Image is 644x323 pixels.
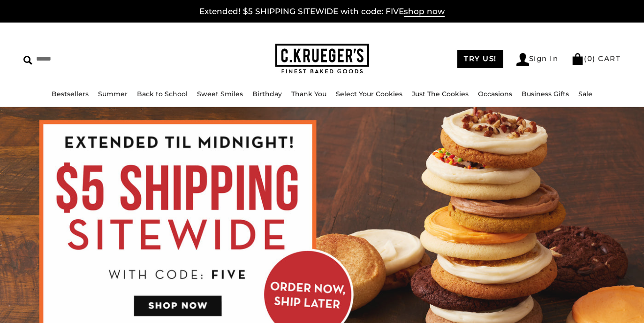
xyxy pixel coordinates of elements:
[457,50,503,68] a: TRY US!
[478,90,512,98] a: Occasions
[578,90,592,98] a: Sale
[275,44,369,74] img: C.KRUEGER'S
[23,52,162,66] input: Search
[336,90,402,98] a: Select Your Cookies
[404,7,445,17] span: shop now
[23,56,32,65] img: Search
[516,53,559,66] a: Sign In
[587,54,593,63] span: 0
[571,53,584,65] img: Bag
[52,90,89,98] a: Bestsellers
[571,54,621,63] a: (0) CART
[199,7,445,17] a: Extended! $5 SHIPPING SITEWIDE with code: FIVEshop now
[522,90,569,98] a: Business Gifts
[252,90,282,98] a: Birthday
[137,90,188,98] a: Back to School
[291,90,326,98] a: Thank You
[98,90,128,98] a: Summer
[412,90,469,98] a: Just The Cookies
[197,90,243,98] a: Sweet Smiles
[516,53,529,66] img: Account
